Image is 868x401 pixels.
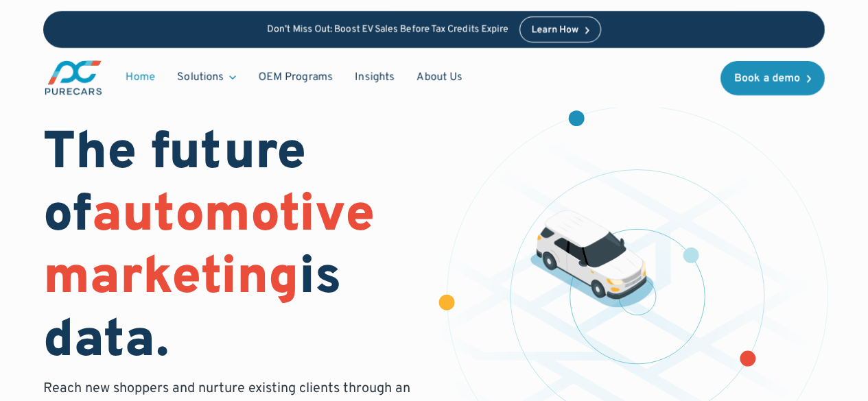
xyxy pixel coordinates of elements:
img: illustration of a vehicle [530,210,654,308]
a: main [43,59,104,97]
h1: The future of is data. [43,123,417,374]
a: Learn How [519,16,601,42]
a: About Us [406,64,473,90]
img: purecars logo [43,59,104,97]
p: Don’t Miss Out: Boost EV Sales Before Tax Credits Expire [267,24,508,36]
a: Insights [344,64,406,90]
div: Learn How [531,25,578,35]
div: Solutions [166,64,247,90]
a: Book a demo [720,61,825,95]
div: Book a demo [734,73,800,84]
div: Solutions [177,70,224,85]
span: automotive marketing [43,184,375,312]
a: OEM Programs [247,64,344,90]
a: Home [115,64,166,90]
